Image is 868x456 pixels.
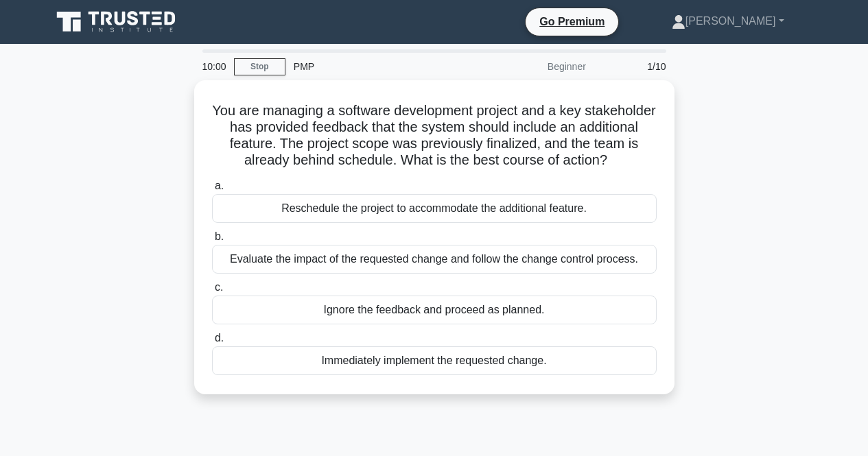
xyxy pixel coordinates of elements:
span: a. [215,180,224,191]
div: Reschedule the project to accommodate the additional feature. [212,194,657,223]
a: Go Premium [531,13,613,30]
a: Stop [234,58,285,75]
div: PMP [285,53,474,80]
span: d. [215,332,224,344]
div: Evaluate the impact of the requested change and follow the change control process. [212,245,657,274]
div: 10:00 [194,53,234,80]
div: Beginner [474,53,594,80]
span: c. [215,281,223,293]
h5: You are managing a software development project and a key stakeholder has provided feedback that ... [211,102,658,169]
div: 1/10 [594,53,675,80]
div: Ignore the feedback and proceed as planned. [212,296,657,324]
div: Immediately implement the requested change. [212,346,657,375]
span: b. [215,230,224,242]
a: [PERSON_NAME] [639,8,817,35]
